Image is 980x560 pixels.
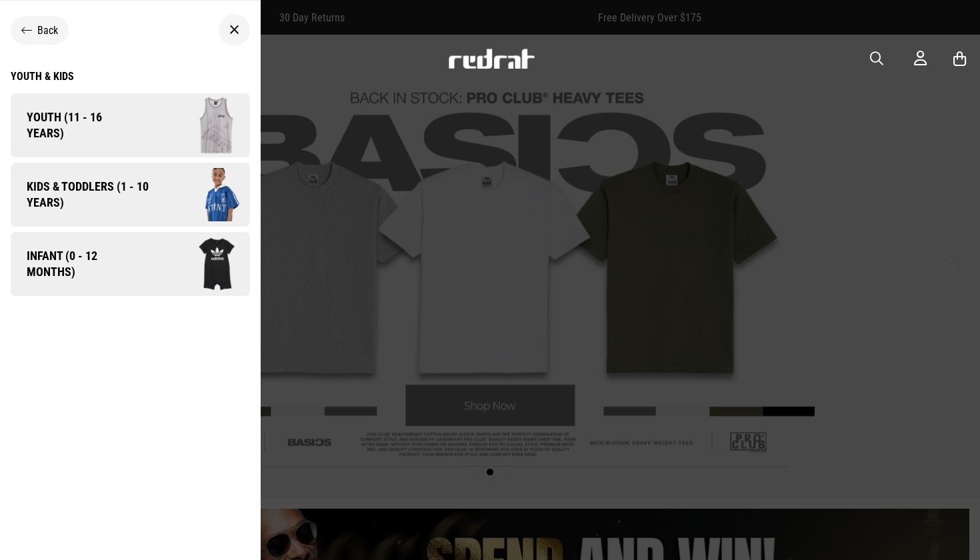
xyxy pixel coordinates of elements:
[11,5,51,45] button: Open LiveChat chat widget
[37,24,58,37] span: Back
[11,248,139,280] span: Infant (0 - 12 months)
[11,163,250,227] a: Kids & Toddlers (1 - 10 years) Company
[155,168,250,221] img: Company
[136,94,250,157] img: Company
[11,109,136,141] span: Youth (11 - 16 years)
[11,70,250,83] a: Youth & Kids
[11,93,250,157] a: Youth (11 - 16 years) Company
[11,179,155,211] span: Kids & Toddlers (1 - 10 years)
[447,49,535,69] img: Redrat logo
[11,232,250,296] a: Infant (0 - 12 months) Company
[139,233,250,295] img: Company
